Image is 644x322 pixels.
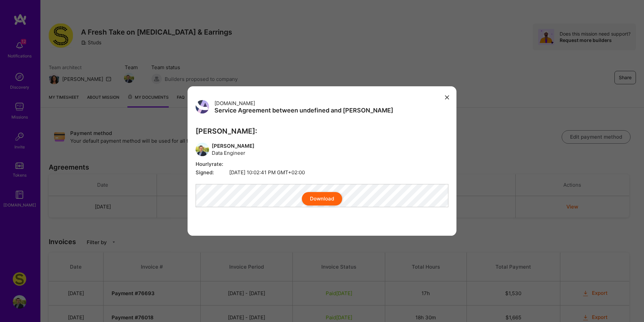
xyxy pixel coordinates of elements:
[445,95,449,99] i: icon Close
[212,149,254,156] span: Data Engineer
[196,100,209,113] img: User Avatar
[196,169,448,176] span: [DATE] 10:02:41 PM GMT+02:00
[214,100,255,106] span: [DOMAIN_NAME]
[196,143,209,156] img: User Avatar
[214,107,393,114] h3: Service Agreement between undefined and [PERSON_NAME]
[196,169,229,176] span: Signed:
[212,142,254,149] span: [PERSON_NAME]
[188,86,456,236] div: modal
[196,127,448,135] h3: [PERSON_NAME]:
[196,160,229,168] span: Hourly rate:
[302,192,342,205] button: Download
